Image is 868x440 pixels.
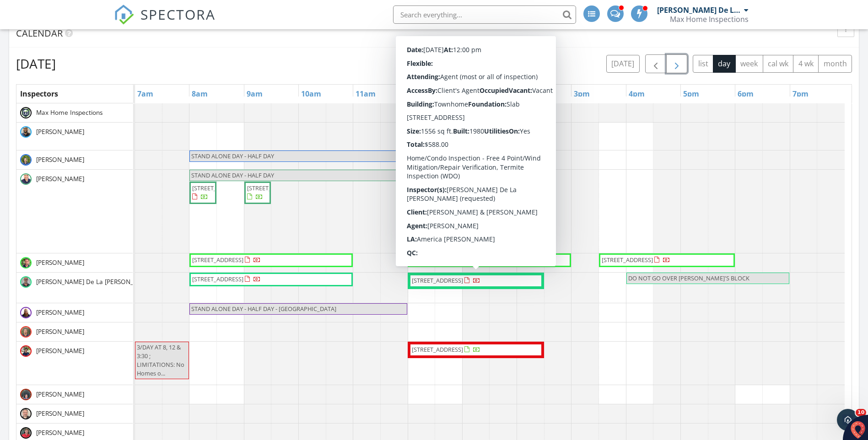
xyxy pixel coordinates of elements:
[793,55,819,73] button: 4 wk
[137,343,184,378] span: 3/DAY AT 8, 12 & 3:30 ; LIMITATIONS: No Homes o...
[408,86,433,101] a: 12pm
[20,257,32,268] img: screenshot_20240521_135947.png
[16,27,63,39] span: Calendar
[645,54,667,73] button: Previous day
[20,276,32,288] img: 20230630_181745min.jpg
[189,86,210,101] a: 8am
[393,5,576,24] input: Search everything...
[34,155,86,164] span: [PERSON_NAME]
[628,274,749,282] span: DO NOT GO OVER [PERSON_NAME]'S BLOCK
[20,389,32,400] img: oscarvarela.jpg
[412,276,463,284] span: [STREET_ADDRESS]
[192,256,243,264] span: [STREET_ADDRESS]
[410,125,462,133] span: [STREET_ADDRESS]
[606,55,640,73] button: [DATE]
[856,409,866,416] span: 10
[517,86,538,101] a: 2pm
[191,171,274,179] span: STAND ALONE DAY - HALF DAY
[837,409,859,431] iframe: Intercom live chat
[34,127,86,136] span: [PERSON_NAME]
[114,12,216,32] a: SPECTORA
[20,126,32,138] img: img_2117minmin_2min.jpg
[20,408,32,419] img: screenshot_20240521_140248.png
[34,277,155,286] span: [PERSON_NAME] De La [PERSON_NAME]
[353,86,378,101] a: 11am
[790,86,811,101] a: 7pm
[412,345,463,354] span: [STREET_ADDRESS]
[20,427,32,439] img: jim_d_wpi_4.jpeg
[657,5,742,15] div: [PERSON_NAME] De La [PERSON_NAME]
[114,5,134,25] img: The Best Home Inspection Software - Spectora
[463,86,483,101] a: 1pm
[34,108,104,117] span: Max Home Inspections
[713,55,736,73] button: day
[735,86,756,101] a: 6pm
[34,346,86,355] span: [PERSON_NAME]
[693,55,713,73] button: list
[140,5,216,24] span: SPECTORA
[244,86,265,101] a: 9am
[20,326,32,338] img: 20240517_115644.jpg
[34,327,86,336] span: [PERSON_NAME]
[20,89,58,99] span: Inspectors
[192,275,243,283] span: [STREET_ADDRESS]
[20,345,32,357] img: 20250307_102244_1.jpg
[34,308,86,317] span: [PERSON_NAME]
[818,55,852,73] button: month
[16,54,56,73] h2: [DATE]
[299,86,323,101] a: 10am
[20,107,32,118] img: screenshot_20250418_163926.png
[20,307,32,318] img: img_0254min.jpg
[192,184,243,192] span: [STREET_ADDRESS]
[666,54,688,73] button: Next day
[681,86,701,101] a: 5pm
[20,154,32,166] img: alejandrollarena.jpg
[135,86,156,101] a: 7am
[20,173,32,185] img: 20230703_153618min_1.jpg
[735,55,763,73] button: week
[191,152,274,160] span: STAND ALONE DAY - HALF DAY
[34,409,86,418] span: [PERSON_NAME]
[602,256,653,264] span: [STREET_ADDRESS]
[626,86,647,101] a: 4pm
[763,55,794,73] button: cal wk
[571,86,592,101] a: 3pm
[191,305,336,313] span: STAND ALONE DAY - HALF DAY - [GEOGRAPHIC_DATA]
[410,256,462,264] span: [STREET_ADDRESS]
[670,15,749,24] div: Max Home Inspections
[247,184,298,192] span: [STREET_ADDRESS]
[34,258,86,267] span: [PERSON_NAME]
[34,428,86,437] span: [PERSON_NAME]
[34,174,86,183] span: [PERSON_NAME]
[34,390,86,399] span: [PERSON_NAME]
